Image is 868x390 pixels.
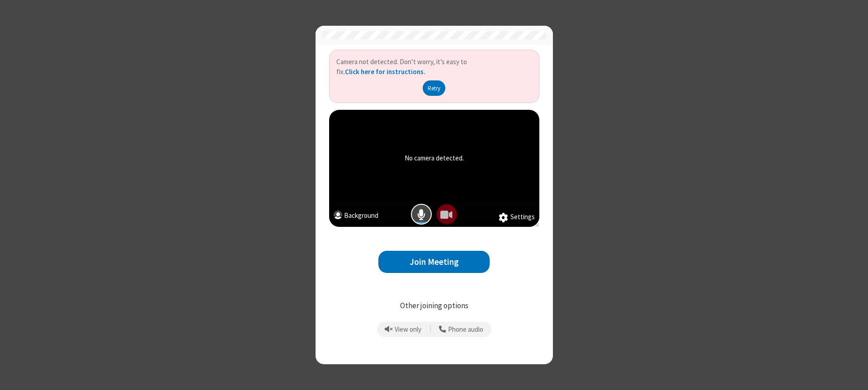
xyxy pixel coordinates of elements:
[499,212,535,223] button: Settings
[436,322,487,337] button: Use your phone for mic and speaker while you view the meeting on this device.
[334,211,378,223] button: Background
[405,153,464,164] p: No camera detected.
[429,323,431,336] span: |
[345,67,425,76] a: Click here for instructions.
[378,251,490,273] button: Join Meeting
[382,322,425,337] button: Prevent echo when there is already an active mic and speaker in the room.
[336,57,532,77] p: Camera not detected. Don’t worry, it’s easy to fix.
[411,204,432,225] button: Mic is on
[436,204,457,225] button: No camera detected.
[329,300,539,312] p: Other joining options
[423,80,446,96] button: Retry
[448,326,483,334] span: Phone audio
[395,326,421,334] span: View only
